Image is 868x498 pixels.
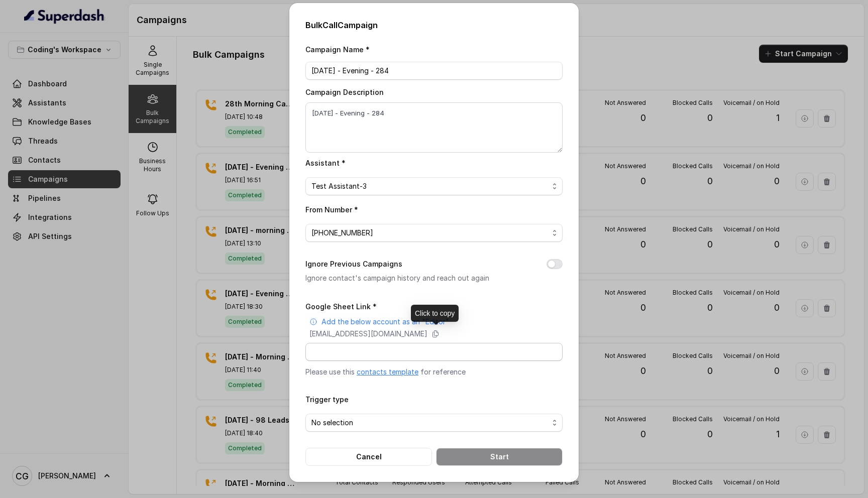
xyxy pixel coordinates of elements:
[309,329,427,339] p: [EMAIL_ADDRESS][DOMAIN_NAME]
[305,448,432,466] button: Cancel
[305,395,349,404] label: Trigger type
[305,177,563,195] button: Test Assistant-3
[305,414,563,432] button: No selection
[305,205,358,214] label: From Number *
[305,272,530,284] p: Ignore contact's campaign history and reach out again
[321,317,449,327] p: Add the below account as an "Editor"
[411,305,459,322] div: Click to copy
[305,224,563,242] button: [PHONE_NUMBER]
[357,367,418,376] a: contacts template
[305,159,346,167] label: Assistant *
[311,180,549,192] span: Test Assistant-3
[305,88,384,96] label: Campaign Description
[305,258,402,270] label: Ignore Previous Campaigns
[305,45,370,54] label: Campaign Name *
[436,448,563,466] button: Start
[305,19,563,31] h2: Bulk Call Campaign
[311,417,549,429] span: No selection
[305,367,563,377] p: Please use this for reference
[305,302,377,311] label: Google Sheet Link *
[311,227,549,239] span: [PHONE_NUMBER]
